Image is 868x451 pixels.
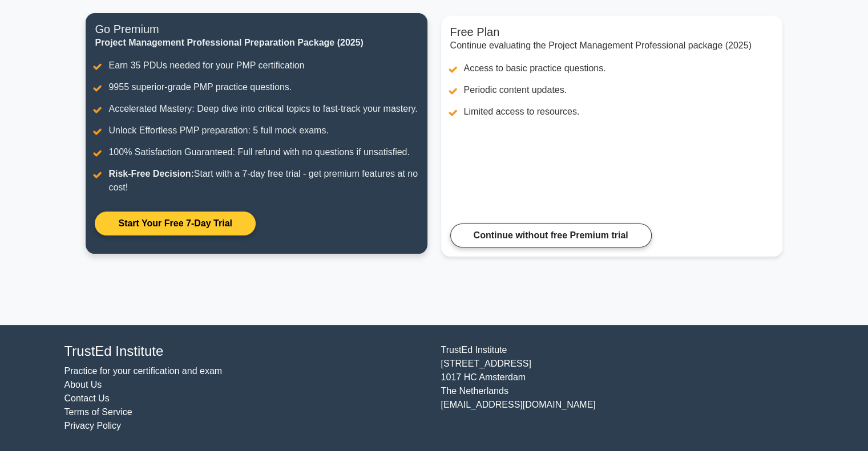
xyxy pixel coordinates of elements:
[64,343,427,360] h4: TrustEd Institute
[64,407,132,417] a: Terms of Service
[64,393,110,403] a: Contact Us
[434,343,811,433] div: TrustEd Institute [STREET_ADDRESS] 1017 HC Amsterdam The Netherlands [EMAIL_ADDRESS][DOMAIN_NAME]
[64,380,102,389] a: About Us
[64,366,223,376] a: Practice for your certification and exam
[450,224,652,247] a: Continue without free Premium trial
[64,421,122,430] a: Privacy Policy
[95,212,255,235] a: Start Your Free 7-Day Trial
